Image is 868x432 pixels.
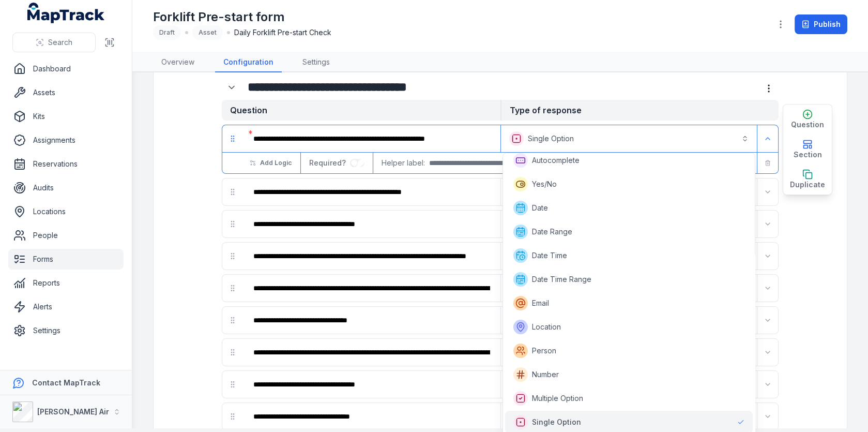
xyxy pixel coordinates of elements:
[532,227,572,237] span: Date Range
[532,369,559,380] span: Number
[532,203,548,213] span: Date
[503,127,755,150] button: Single Option
[532,298,549,308] span: Email
[532,417,581,427] span: Single Option
[532,155,580,166] span: Autocomplete
[532,346,556,356] span: Person
[532,393,583,404] span: Multiple Option
[532,250,567,261] span: Date Time
[532,322,561,332] span: Location
[532,179,557,189] span: Yes/No
[532,274,591,285] span: Date Time Range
